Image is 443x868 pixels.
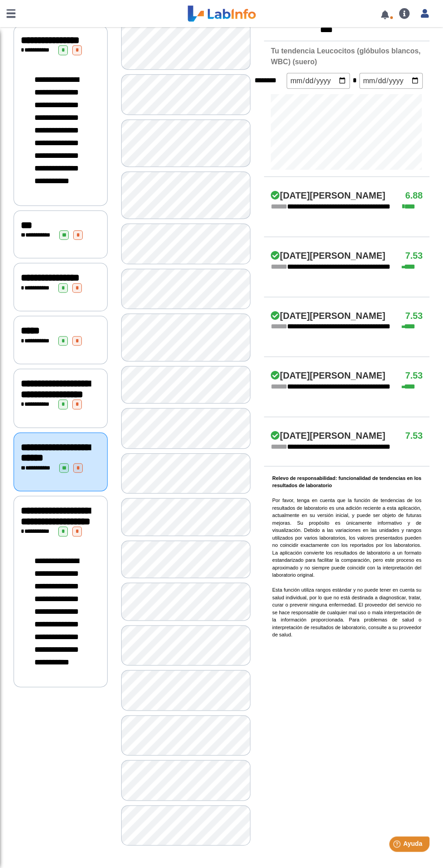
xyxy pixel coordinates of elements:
[272,498,421,578] font: Por favor, tenga en cuenta que la función de tendencias de los resultados de laboratorio es una a...
[405,190,423,200] font: 6.88
[280,370,385,380] font: [DATE][PERSON_NAME]
[405,311,423,321] font: 7.53
[280,190,385,200] font: [DATE][PERSON_NAME]
[287,73,350,89] input: mm/dd/aaaa
[405,431,423,441] font: 7.53
[271,47,420,66] font: Tu tendencia Leucocitos (glóbulos blancos, WBC) (suero)
[363,833,433,858] iframe: Lanzador de widgets de ayuda
[272,587,421,637] font: Esta función utiliza rangos estándar y no puede tener en cuenta su salud individual, por lo que n...
[359,73,423,89] input: mm/dd/aaaa
[272,475,421,489] font: Relevo de responsabilidad: funcionalidad de tendencias en los resultados de laboratorio
[405,251,423,261] font: 7.53
[280,251,385,261] font: [DATE][PERSON_NAME]
[280,311,385,321] font: [DATE][PERSON_NAME]
[280,431,385,441] font: [DATE][PERSON_NAME]
[405,370,423,380] font: 7.53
